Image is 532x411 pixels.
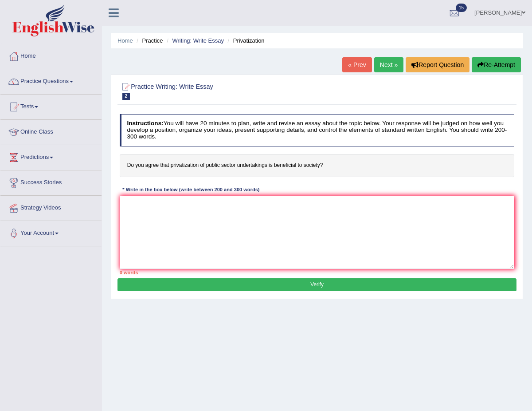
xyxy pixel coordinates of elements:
a: Writing: Write Essay [172,37,224,44]
a: Online Class [0,120,102,142]
a: Strategy Videos [0,196,102,218]
a: Home [0,44,102,66]
li: Practice [134,36,163,45]
a: Home [117,37,133,44]
div: * Write in the box below (write between 200 and 300 words) [120,186,262,194]
a: Tests [0,95,102,117]
span: 15 [456,4,467,12]
a: Next » [374,57,403,72]
span: 2 [122,93,130,100]
div: 0 words [120,269,515,276]
b: Instructions: [127,120,163,126]
button: Verify [117,278,516,291]
a: Your Account [0,221,102,243]
h2: Practice Writing: Write Essay [120,81,364,100]
button: Report Question [406,57,469,72]
a: Predictions [0,145,102,167]
li: Privatization [226,36,265,45]
a: Practice Questions [0,69,102,91]
h4: You will have 20 minutes to plan, write and revise an essay about the topic below. Your response ... [120,114,515,146]
a: « Prev [342,57,372,72]
h4: Do you agree that privatization of public sector undertakings is beneficial to society? [120,154,515,177]
a: Success Stories [0,170,102,193]
button: Re-Attempt [472,57,521,72]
